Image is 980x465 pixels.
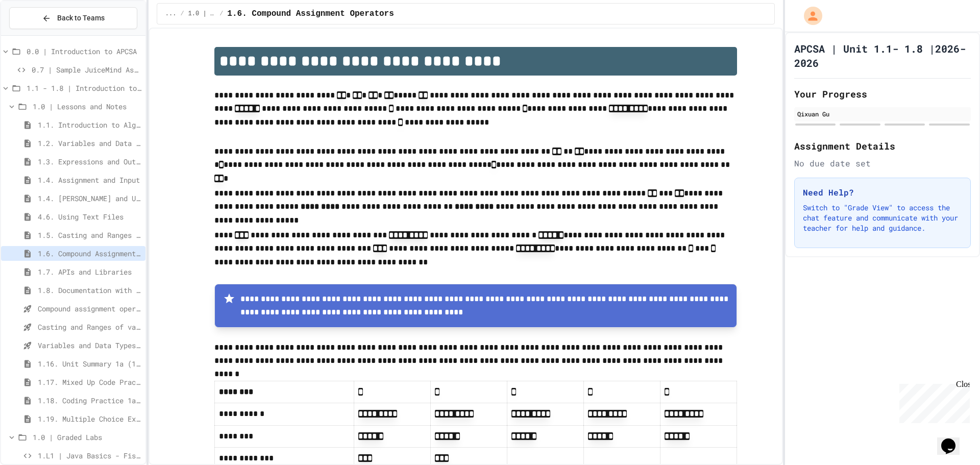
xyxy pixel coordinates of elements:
span: 1.18. Coding Practice 1a (1.1-1.6) [38,395,141,406]
span: 1.6. Compound Assignment Operators [38,248,141,259]
span: / [180,10,184,18]
span: 1.16. Unit Summary 1a (1.1-1.6) [38,358,141,369]
span: 0.0 | Introduction to APCSA [27,46,141,57]
div: My Account [793,4,825,28]
span: 1.7. APIs and Libraries [38,266,141,277]
span: 1.1 - 1.8 | Introduction to Java [27,83,141,93]
span: Back to Teams [57,13,105,23]
span: 1.0 | Graded Labs [33,432,141,443]
span: 1.8. Documentation with Comments and Preconditions [38,285,141,296]
span: 1.4. [PERSON_NAME] and User Input [38,193,141,204]
span: 1.L1 | Java Basics - Fish Lab [38,450,141,461]
span: 1.19. Multiple Choice Exercises for Unit 1a (1.1-1.6) [38,413,141,424]
h3: Need Help? [803,186,962,199]
h1: APCSA | Unit 1.1- 1.8 |2026-2026 [794,41,971,70]
span: / [219,10,223,18]
span: 1.0 | Lessons and Notes [33,101,141,112]
div: Qixuan Gu [797,109,968,118]
span: 1.2. Variables and Data Types [38,138,141,149]
div: Chat with us now!Close [4,4,70,65]
span: 1.3. Expressions and Output [New] [38,156,141,167]
span: 1.0 | Lessons and Notes [188,10,216,18]
h2: Assignment Details [794,139,971,153]
h2: Your Progress [794,87,971,101]
span: 1.1. Introduction to Algorithms, Programming, and Compilers [38,119,141,130]
span: 4.6. Using Text Files [38,211,141,222]
p: Switch to "Grade View" to access the chat feature and communicate with your teacher for help and ... [803,203,962,233]
span: 1.4. Assignment and Input [38,175,141,185]
span: 1.6. Compound Assignment Operators [227,8,394,20]
button: Back to Teams [9,7,137,29]
span: 1.17. Mixed Up Code Practice 1.1-1.6 [38,377,141,387]
span: Compound assignment operators - Quiz [38,303,141,314]
span: 0.7 | Sample JuiceMind Assignment - [GEOGRAPHIC_DATA] [32,64,141,75]
iframe: chat widget [895,380,970,423]
span: 1.5. Casting and Ranges of Values [38,230,141,240]
iframe: chat widget [937,424,970,455]
span: Variables and Data Types - Quiz [38,340,141,351]
span: Casting and Ranges of variables - Quiz [38,322,141,332]
div: No due date set [794,157,971,169]
span: ... [165,10,177,18]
